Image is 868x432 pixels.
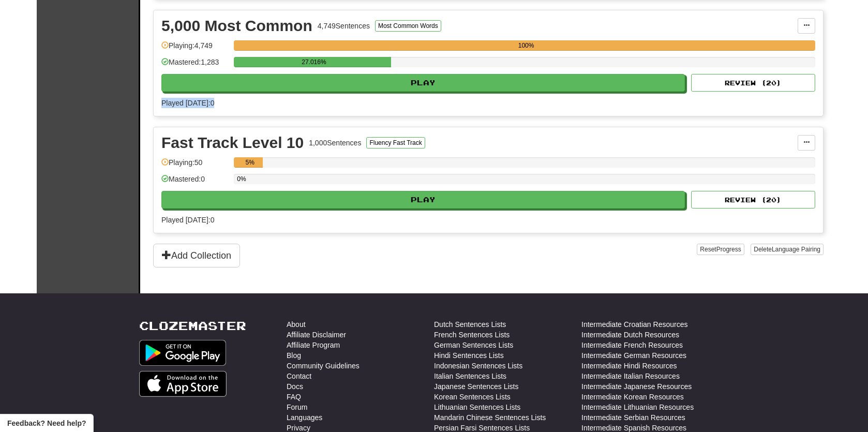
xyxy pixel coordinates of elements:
[287,402,307,412] a: Forum
[161,57,229,74] div: Mastered: 1,283
[581,340,683,350] a: Intermediate French Resources
[161,99,214,107] span: Played [DATE]: 0
[7,418,86,428] span: Open feedback widget
[309,138,361,148] div: 1,000 Sentences
[581,330,679,340] a: Intermediate Dutch Resources
[434,392,511,402] a: Korean Sentences Lists
[161,18,312,34] div: 5,000 Most Common
[161,216,214,224] span: Played [DATE]: 0
[287,330,346,340] a: Affiliate Disclaimer
[366,137,425,148] button: Fluency Fast Track
[434,412,546,423] a: Mandarin Chinese Sentences Lists
[287,350,301,361] a: Blog
[375,20,441,32] button: Most Common Words
[434,350,504,361] a: Hindi Sentences Lists
[434,402,520,412] a: Lithuanian Sentences Lists
[434,371,506,381] a: Italian Sentences Lists
[287,340,340,350] a: Affiliate Program
[287,392,301,402] a: FAQ
[434,319,506,330] a: Dutch Sentences Lists
[581,402,694,412] a: Intermediate Lithuanian Resources
[161,40,229,57] div: Playing: 4,749
[153,244,240,267] button: Add Collection
[287,371,311,381] a: Contact
[716,246,741,253] span: Progress
[751,244,824,255] button: DeleteLanguage Pairing
[772,246,820,253] span: Language Pairing
[161,157,229,174] div: Playing: 50
[581,371,680,381] a: Intermediate Italian Resources
[434,381,518,392] a: Japanese Sentences Lists
[237,40,815,51] div: 100%
[139,319,246,332] a: Clozemaster
[139,340,226,366] img: Get it on Google Play
[581,319,687,330] a: Intermediate Croatian Resources
[287,319,306,330] a: About
[287,361,360,371] a: Community Guidelines
[691,191,815,208] button: Review (20)
[691,74,815,92] button: Review (20)
[434,361,522,371] a: Indonesian Sentences Lists
[318,21,370,31] div: 4,749 Sentences
[581,361,677,371] a: Intermediate Hindi Resources
[237,57,391,67] div: 27.016%
[434,330,510,340] a: French Sentences Lists
[161,74,685,92] button: Play
[581,412,685,423] a: Intermediate Serbian Resources
[287,381,303,392] a: Docs
[237,157,263,168] div: 5%
[161,174,229,191] div: Mastered: 0
[697,244,744,255] button: ResetProgress
[434,340,513,350] a: German Sentences Lists
[161,191,685,208] button: Play
[581,350,686,361] a: Intermediate German Resources
[287,412,322,423] a: Languages
[161,135,304,151] div: Fast Track Level 10
[139,371,227,397] img: Get it on App Store
[581,392,684,402] a: Intermediate Korean Resources
[581,381,692,392] a: Intermediate Japanese Resources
